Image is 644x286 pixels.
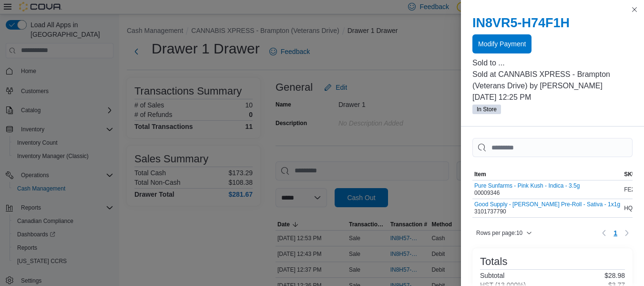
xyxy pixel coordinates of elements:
h6: Subtotal [480,272,504,279]
span: In Store [477,105,497,114]
p: Sold at CANNABIS XPRESS - Brampton (Veterans Drive) by [PERSON_NAME] [472,69,633,92]
button: Modify Payment [472,34,532,53]
h3: Totals [480,256,507,267]
button: Previous page [598,227,610,239]
h2: IN8VR5-H74F1H [472,15,633,31]
button: Good Supply - [PERSON_NAME] Pre-Roll - Sativa - 1x1g [474,201,620,208]
button: Rows per page:10 [472,227,536,239]
span: Rows per page : 10 [476,229,522,237]
input: This is a search bar. As you type, the results lower in the page will automatically filter. [472,138,633,157]
nav: Pagination for table: MemoryTable from EuiInMemoryTable [598,225,633,241]
div: 00009346 [474,182,580,197]
ul: Pagination for table: MemoryTable from EuiInMemoryTable [610,225,621,241]
span: SKU [624,170,636,178]
span: Item [474,170,486,178]
button: Close this dialog [629,4,640,15]
p: Sold to ... [472,57,633,69]
div: 3101737790 [474,201,620,215]
button: Page 1 of 1 [610,225,621,241]
button: Item [472,169,622,180]
span: 1 [613,228,617,238]
p: [DATE] 12:25 PM [472,92,633,103]
p: $28.98 [604,272,625,279]
span: Modify Payment [478,39,526,49]
span: In Store [472,105,501,114]
button: Next page [621,227,633,239]
button: Pure Sunfarms - Pink Kush - Indica - 3.5g [474,182,580,189]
